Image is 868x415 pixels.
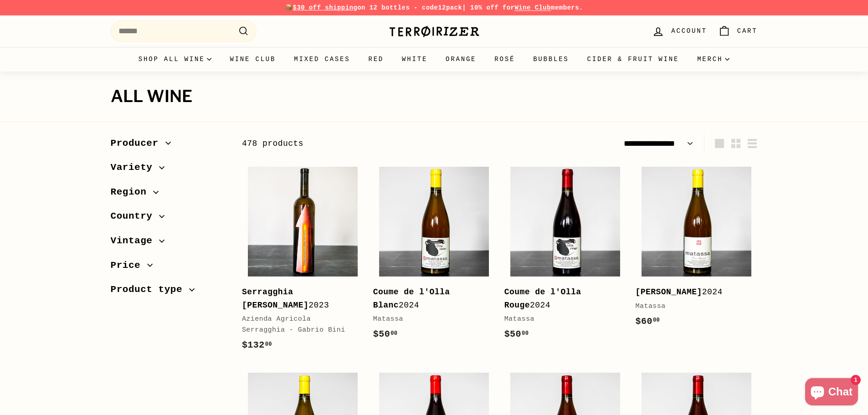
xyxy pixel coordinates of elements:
strong: 12pack [438,4,462,11]
sup: 00 [390,330,397,337]
button: Region [111,182,227,207]
div: 2024 [636,286,749,299]
a: Orange [437,47,485,72]
div: 2024 [504,286,617,312]
a: Coume de l'Olla Rouge2024Matassa [504,160,627,351]
div: Matassa [636,301,749,312]
button: Country [111,206,227,231]
a: Bubbles [524,47,578,72]
a: [PERSON_NAME]2024Matassa [636,160,758,338]
a: Wine Club [221,47,285,72]
div: Azienda Agricola Serragghia - Gabrio Bini [242,314,355,336]
sup: 00 [265,341,272,348]
b: Coume de l'Olla Rouge [504,287,581,310]
span: Region [111,184,154,200]
a: Serragghia [PERSON_NAME]2023Azienda Agricola Serragghia - Gabrio Bini [242,160,364,362]
div: 478 products [242,137,500,150]
span: Price [111,258,148,273]
a: Wine Club [514,4,551,11]
h1: All wine [111,87,758,106]
div: 2024 [373,286,486,312]
a: Cider & Fruit Wine [578,47,688,72]
button: Price [111,256,227,280]
a: White [393,47,437,72]
a: Rosé [485,47,524,72]
span: Variety [111,160,159,175]
button: Product type [111,280,227,304]
button: Vintage [111,231,227,256]
a: Red [359,47,393,72]
span: Country [111,209,159,224]
button: Variety [111,158,227,182]
b: [PERSON_NAME] [636,287,702,297]
div: Matassa [504,314,617,325]
div: Primary [92,47,776,72]
span: Vintage [111,233,159,249]
button: Producer [111,133,227,158]
div: 2023 [242,286,355,312]
summary: Merch [688,47,739,72]
a: Coume de l'Olla Blanc2024Matassa [373,160,495,351]
a: Account [647,18,712,45]
span: $30 off shipping [293,4,358,11]
sup: 00 [653,317,660,323]
a: Mixed Cases [285,47,359,72]
span: $132 [242,340,272,350]
span: Producer [111,136,165,151]
span: $60 [636,316,660,327]
span: Cart [737,26,758,36]
span: $50 [504,329,529,339]
a: Cart [713,18,763,45]
span: $50 [373,329,398,339]
summary: Shop all wine [129,47,221,72]
b: Coume de l'Olla Blanc [373,287,450,310]
span: Account [671,26,707,36]
div: Matassa [373,314,486,325]
p: 📦 on 12 bottles - code | 10% off for members. [111,3,758,13]
b: Serragghia [PERSON_NAME] [242,287,308,310]
span: Product type [111,282,190,297]
inbox-online-store-chat: Shopify online store chat [802,378,861,408]
sup: 00 [522,330,529,337]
